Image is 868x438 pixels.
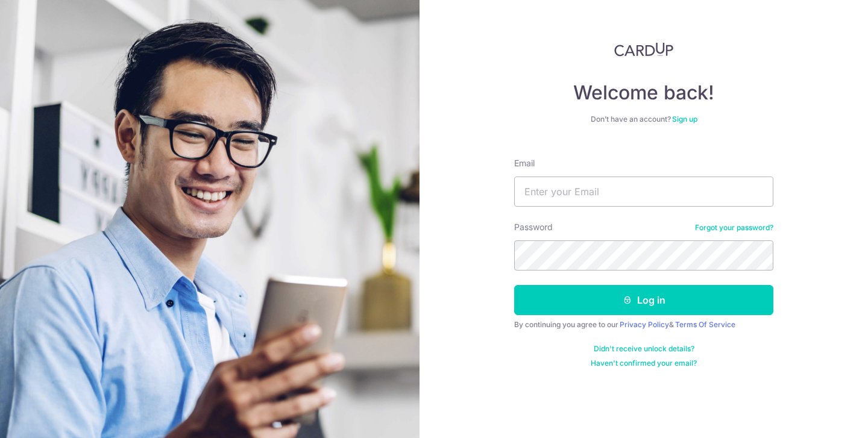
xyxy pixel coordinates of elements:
a: Didn't receive unlock details? [594,344,694,354]
label: Password [514,221,553,233]
a: Forgot your password? [695,223,773,233]
a: Privacy Policy [620,320,669,329]
a: Sign up [672,114,697,124]
h4: Welcome back! [514,81,773,105]
div: By continuing you agree to our & [514,320,773,330]
input: Enter your Email [514,177,773,207]
div: Don’t have an account? [514,114,773,124]
label: Email [514,157,535,169]
button: Log in [514,285,773,315]
a: Terms Of Service [675,320,735,329]
img: CardUp Logo [614,42,673,57]
a: Haven't confirmed your email? [591,358,697,368]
